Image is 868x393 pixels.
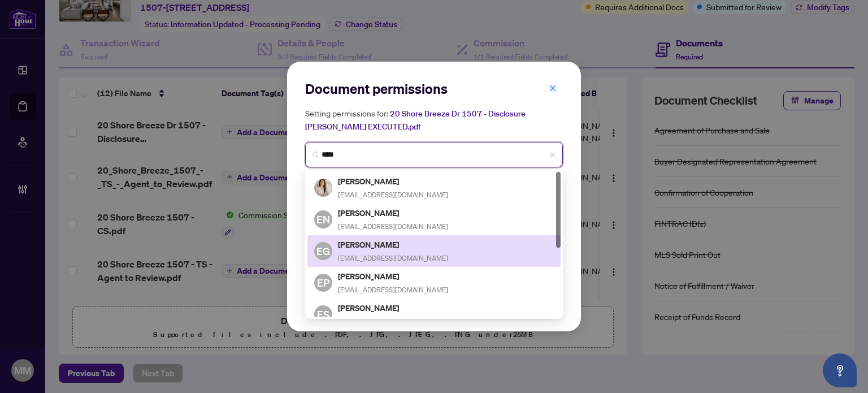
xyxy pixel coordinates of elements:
[338,254,448,262] span: [EMAIL_ADDRESS][DOMAIN_NAME]
[338,222,448,231] span: [EMAIL_ADDRESS][DOMAIN_NAME]
[305,109,526,132] span: 20 Shore Breeze Dr 1507 - Disclosure [PERSON_NAME] EXECUTED.pdf
[317,306,329,322] span: ES
[316,211,330,227] span: EN
[338,191,448,199] span: [EMAIL_ADDRESS][DOMAIN_NAME]
[338,238,448,251] h5: [PERSON_NAME]
[823,353,857,387] button: Open asap
[316,243,330,259] span: EG
[549,152,556,158] span: close
[338,286,448,294] span: [EMAIL_ADDRESS][DOMAIN_NAME]
[305,80,563,98] h2: Document permissions
[315,179,332,196] img: Profile Icon
[549,84,557,92] span: close
[338,206,448,219] h5: [PERSON_NAME]
[338,270,448,283] h5: [PERSON_NAME]
[317,275,329,291] span: EP
[338,301,501,314] h5: [PERSON_NAME]
[338,175,448,188] h5: [PERSON_NAME]
[313,152,319,158] img: search_icon
[305,107,563,133] h5: Setting permissions for:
